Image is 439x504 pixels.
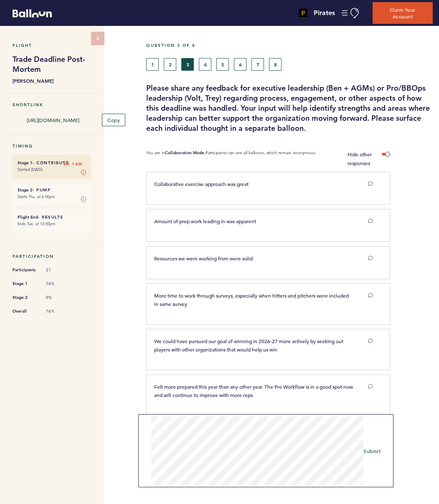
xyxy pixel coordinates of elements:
[13,307,38,316] span: Overall
[216,58,229,71] button: 5
[13,76,91,85] b: [PERSON_NAME]
[13,9,52,18] svg: Balloon
[199,58,211,71] button: 4
[154,292,350,307] span: More time to work through surveys, especially when hitters and pitchers were included in same survey
[18,214,86,220] h6: - Results
[46,308,71,314] span: 76%
[102,114,125,126] button: Copy
[18,160,86,165] h6: - Contribute
[18,214,38,220] small: Flight End
[154,255,253,262] span: Resources we were working from were solid
[18,194,55,199] time: Starts Thu. at 6:00pm
[13,143,91,149] h5: Timing
[348,151,372,166] span: Hide other responses
[107,117,120,123] span: Copy
[146,150,316,168] p: You are in Participants can see all balloons, which remain anonymous.
[18,160,33,165] small: Stage 1
[13,293,38,302] span: Stage 2
[269,58,282,71] button: 8
[154,181,249,187] span: Collaborative exercise approach was great
[18,221,56,227] time: Ends Tue. at 12:00pm
[181,58,194,71] button: 3
[13,102,91,107] h5: Shortlink
[341,8,360,18] button: Manage Account
[13,266,38,274] span: Participants
[373,2,433,24] button: Claim Your Account
[363,448,381,454] span: Submit
[154,218,256,224] span: Amount of prep work leading in was apparent
[13,43,91,48] h5: Flight
[363,447,381,455] button: Submit
[46,281,71,287] span: 76%
[234,58,246,71] button: 6
[146,43,433,48] h5: Question 3 of 8
[18,167,42,172] time: Started [DATE]
[18,187,33,193] small: Stage 2
[164,58,176,71] button: 2
[165,150,206,155] b: Collaboration Mode.
[13,254,91,259] h5: Participation
[146,83,433,133] h3: Please share any feedback for executive leadership (Ben + AGMs) or Pro/BBOps leadership (Volt, Tr...
[154,338,345,353] span: We could have pursued our goal of winning in 2026-27 more actively by seeking out players with ot...
[251,58,264,71] button: 7
[6,8,52,17] a: Balloon
[146,58,159,71] button: 1
[46,295,71,300] span: 0%
[18,187,86,193] h6: - Pump
[13,54,91,74] h1: Trade Deadline Post-Mortem
[63,160,83,168] span: 8H 14M
[13,280,38,288] span: Stage 1
[46,267,71,273] span: 21
[314,8,335,18] h4: Pirates
[154,383,354,398] span: Felt more prepared this year than any other year. The Pro Workflow is in a good spot now and will...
